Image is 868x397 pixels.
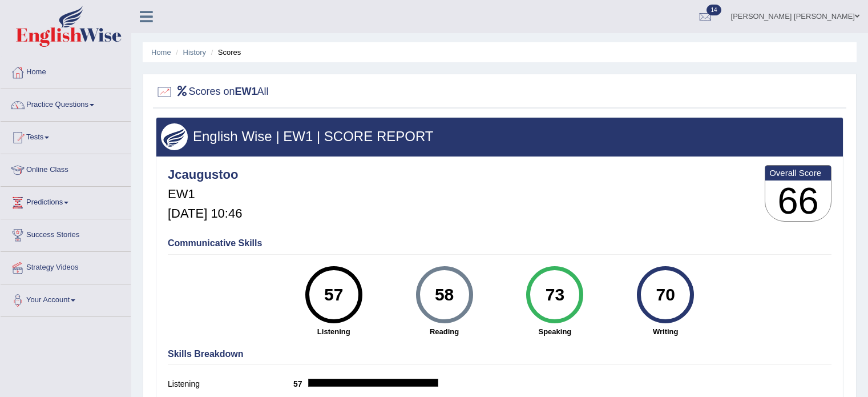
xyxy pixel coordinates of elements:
[183,48,206,57] a: History
[1,219,131,248] a: Success Stories
[313,271,354,319] div: 57
[395,326,494,337] strong: Reading
[1,252,131,280] a: Strategy Videos
[161,129,838,144] h3: English Wise | EW1 | SCORE REPORT
[168,168,242,182] h4: Jcaugustoo
[1,187,131,215] a: Predictions
[1,154,131,183] a: Online Class
[423,271,465,319] div: 58
[293,379,308,388] b: 57
[151,48,171,57] a: Home
[156,83,269,101] h2: Scores on All
[168,187,242,201] h5: EW1
[505,326,604,337] strong: Speaking
[168,207,242,220] h5: [DATE] 10:46
[706,5,721,15] span: 14
[765,181,831,222] h3: 66
[208,47,241,58] li: Scores
[161,123,188,150] img: wings.png
[168,238,831,248] h4: Communicative Skills
[168,378,293,390] label: Listening
[534,271,576,319] div: 73
[1,89,131,118] a: Practice Questions
[645,271,687,319] div: 70
[168,349,831,359] h4: Skills Breakdown
[284,326,383,337] strong: Listening
[235,86,257,97] b: EW1
[769,168,827,178] b: Overall Score
[1,284,131,313] a: Your Account
[1,122,131,150] a: Tests
[616,326,715,337] strong: Writing
[1,57,131,85] a: Home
